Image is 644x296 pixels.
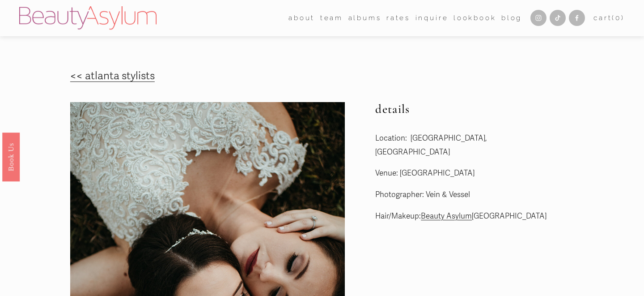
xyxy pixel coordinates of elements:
a: Inquire [415,11,449,25]
span: 0 [615,14,621,22]
img: Beauty Asylum | Bridal Hair &amp; Makeup Charlotte &amp; Atlanta [19,6,157,30]
span: team [320,12,343,24]
p: Hair/Makeup: [GEOGRAPHIC_DATA] [375,210,548,223]
a: albums [348,11,381,25]
a: Beauty Asylum [421,211,472,221]
span: about [288,12,315,24]
p: Location: [GEOGRAPHIC_DATA], [GEOGRAPHIC_DATA] [375,132,548,159]
p: Venue: [GEOGRAPHIC_DATA] [375,167,548,180]
a: << atlanta stylists [70,69,155,82]
a: Lookbook [453,11,496,25]
a: Book Us [2,132,20,181]
a: folder dropdown [320,11,343,25]
span: ( ) [612,14,624,22]
a: Instagram [530,10,547,26]
a: Facebook [569,10,585,26]
a: Blog [501,11,522,25]
a: Rates [386,11,410,25]
p: Photographer: Vein & Vessel [375,188,548,202]
a: 0 items in cart [593,12,625,24]
a: folder dropdown [288,11,315,25]
a: TikTok [550,10,566,26]
h2: details [375,102,548,116]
